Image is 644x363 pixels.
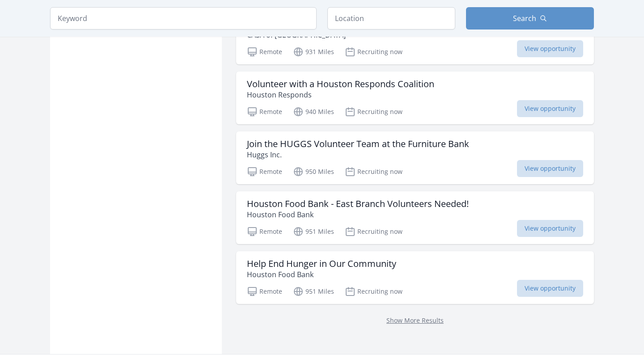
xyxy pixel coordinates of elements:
a: Help End Hunger in Our Community Houston Food Bank Remote 951 Miles Recruiting now View opportunity [236,251,594,304]
p: Recruiting now [345,226,402,237]
p: 950 Miles [293,166,334,177]
p: Remote [247,46,282,57]
h3: Volunteer with a Houston Responds Coalition [247,79,434,89]
p: Recruiting now [345,46,402,57]
p: Houston Food Bank [247,269,396,280]
p: 931 Miles [293,46,334,57]
p: Remote [247,286,282,297]
p: Recruiting now [345,286,402,297]
span: View opportunity [517,100,583,117]
p: 951 Miles [293,286,334,297]
span: View opportunity [517,280,583,297]
p: Recruiting now [345,106,402,117]
p: Remote [247,106,282,117]
span: View opportunity [517,160,583,177]
a: Show More Results [386,316,444,325]
h3: Help End Hunger in Our Community [247,258,396,269]
p: Houston Responds [247,89,434,100]
span: Search [513,13,536,24]
p: Huggs Inc. [247,149,469,160]
span: View opportunity [517,40,583,57]
button: Search [466,7,594,30]
a: Houston Food Bank - East Branch Volunteers Needed! Houston Food Bank Remote 951 Miles Recruiting ... [236,191,594,244]
a: Volunteer with a Houston Responds Coalition Houston Responds Remote 940 Miles Recruiting now View... [236,72,594,124]
input: Location [327,7,455,30]
p: 940 Miles [293,106,334,117]
input: Keyword [50,7,317,30]
p: Remote [247,226,282,237]
p: Houston Food Bank [247,209,469,220]
h3: Join the HUGGS Volunteer Team at the Furniture Bank [247,139,469,149]
p: 951 Miles [293,226,334,237]
p: Remote [247,166,282,177]
p: Recruiting now [345,166,402,177]
h3: Houston Food Bank - East Branch Volunteers Needed! [247,198,469,209]
a: Join the HUGGS Volunteer Team at the Furniture Bank Huggs Inc. Remote 950 Miles Recruiting now Vi... [236,131,594,184]
span: View opportunity [517,220,583,237]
